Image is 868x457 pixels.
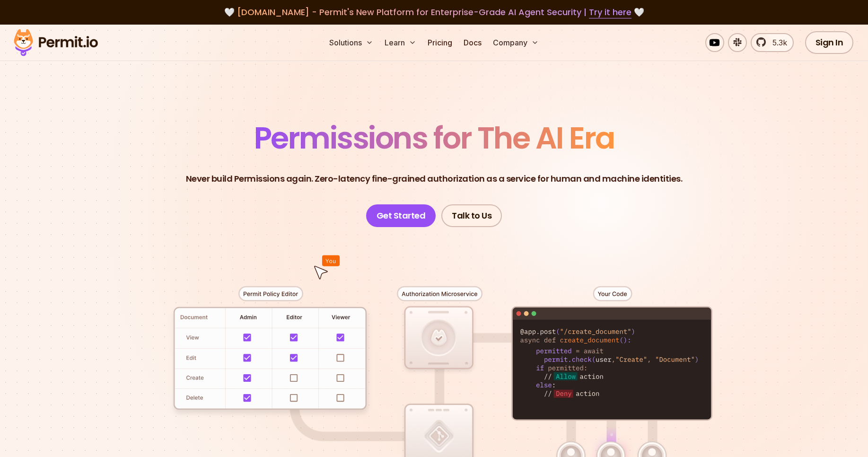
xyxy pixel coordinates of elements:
a: 5.3k [751,33,794,52]
div: 🤍 🤍 [23,6,845,19]
a: Try it here [589,6,631,18]
a: Get Started [366,204,436,227]
a: Docs [460,33,485,52]
a: Pricing [424,33,456,52]
span: Permissions for The AI Era [254,117,614,159]
button: Company [489,33,543,52]
button: Solutions [325,33,377,52]
a: Sign In [805,31,854,54]
img: Permit logo [9,26,102,59]
p: Never build Permissions again. Zero-latency fine-grained authorization as a service for human and... [186,172,683,185]
a: Talk to Us [441,204,502,227]
button: Learn [381,33,420,52]
span: 5.3k [767,37,787,48]
span: [DOMAIN_NAME] - Permit's New Platform for Enterprise-Grade AI Agent Security | [237,6,631,18]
